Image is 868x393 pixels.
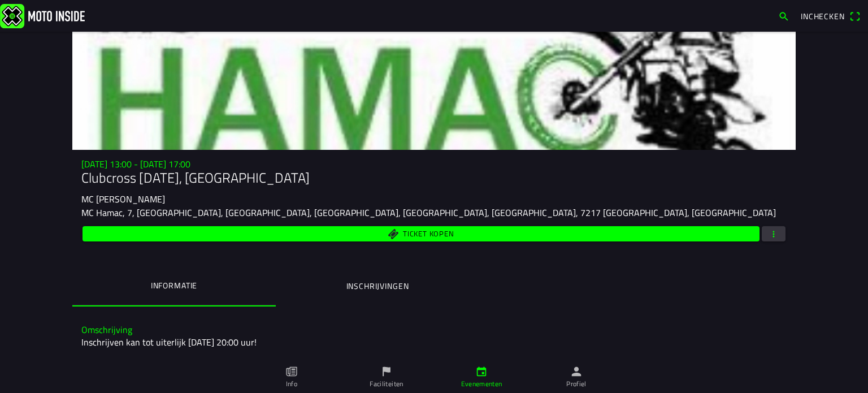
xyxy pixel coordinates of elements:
ion-label: Profiel [566,379,587,389]
ion-icon: paper [285,365,298,378]
ion-label: Faciliteiten [370,379,403,389]
span: Ticket kopen [403,231,454,238]
ion-text: MC Hamac, 7, [GEOGRAPHIC_DATA], [GEOGRAPHIC_DATA], [GEOGRAPHIC_DATA], [GEOGRAPHIC_DATA], [GEOGRAP... [81,206,776,219]
h3: [DATE] 13:00 - [DATE] 17:00 [81,159,787,170]
ion-label: Info [286,379,297,389]
ion-icon: person [570,365,583,378]
h3: Omschrijving [81,325,787,335]
span: Inchecken [801,10,845,22]
a: search [772,6,795,25]
ion-label: Inschrijvingen [346,280,409,292]
ion-label: Informatie [151,279,197,292]
ion-icon: calendar [475,365,488,378]
h1: Clubcross [DATE], [GEOGRAPHIC_DATA] [81,170,787,186]
ion-text: MC [PERSON_NAME] [81,192,165,206]
ion-label: Evenementen [461,379,502,389]
ion-icon: flag [380,365,393,378]
a: Incheckenqr scanner [795,6,866,25]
